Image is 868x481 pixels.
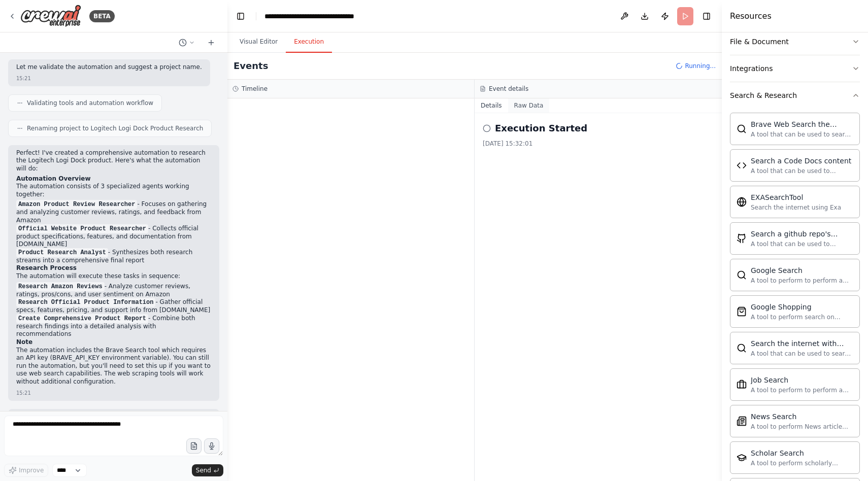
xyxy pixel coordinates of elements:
[16,283,211,299] li: - Analyze customer reviews, ratings, pros/cons, and user sentiment on Amazon
[192,464,223,476] button: Send
[751,423,853,431] div: A tool to perform News article search with a search_query.
[16,248,108,257] code: Product Research Analyst
[737,380,747,390] img: SerplyJobSearchTool
[475,98,508,113] button: Details
[89,10,115,22] div: BETA
[751,386,853,394] div: A tool to perform to perform a job search in the [GEOGRAPHIC_DATA] with a search_query.
[27,99,153,107] span: Validating tools and automation workflow
[737,270,747,280] img: SerpApiGoogleSearchTool
[196,466,211,474] span: Send
[231,31,286,53] button: Visual Editor
[737,197,747,207] img: EXASearchTool
[751,313,853,321] div: A tool to perform search on Google shopping with a search_query.
[16,282,105,291] code: Research Amazon Reviews
[730,90,797,100] div: Search & Research
[751,411,853,422] div: News Search
[751,203,841,212] div: Search the internet using Exa
[737,416,747,426] img: SerplyNewsSearchTool
[27,124,203,132] span: Renaming project to Logitech Logi Dock Product Research
[483,140,714,148] div: [DATE] 15:32:01
[16,200,211,224] li: - Focuses on gathering and analyzing customer reviews, ratings, and feedback from Amazon
[233,9,248,23] button: Hide left sidebar
[751,167,853,175] div: A tool that can be used to semantic search a query from a Code Docs content.
[20,5,81,27] img: Logo
[751,119,853,129] div: Brave Web Search the internet
[16,75,31,82] div: 15:21
[751,459,853,467] div: A tool to perform scholarly literature search with a search_query.
[737,233,747,244] img: GithubSearchTool
[751,265,853,276] div: Google Search
[730,63,773,74] div: Integrations
[175,37,199,49] button: Switch to previous chat
[730,37,789,47] div: File & Document
[489,85,528,93] h3: Event details
[4,464,48,477] button: Improve
[685,62,716,70] span: Running...
[737,453,747,463] img: SerplyScholarSearchTool
[751,229,853,239] div: Search a github repo's content
[16,347,211,386] p: The automation includes the Brave Search tool which requires an API key (BRAVE_API_KEY environmen...
[508,98,550,113] button: Raw Data
[16,225,211,249] li: - Collects official product specifications, features, and documentation from [DOMAIN_NAME]
[16,298,211,315] li: - Gather official specs, features, pricing, and support info from [DOMAIN_NAME]
[751,130,853,139] div: A tool that can be used to search the internet with a search_query.
[16,175,90,182] strong: Automation Overview
[16,389,31,397] div: 15:21
[16,149,211,173] p: Perfect! I've created a comprehensive automation to research the Logitech Logi Dock product. Here...
[737,306,747,317] img: SerpApiGoogleShoppingTool
[751,302,853,312] div: Google Shopping
[286,31,332,53] button: Execution
[730,28,860,55] button: File & Document
[751,375,853,385] div: Job Search
[186,438,202,454] button: Upload files
[730,55,860,82] button: Integrations
[751,192,841,202] div: EXASearchTool
[204,438,219,454] button: Click to speak your automation idea
[203,37,219,49] button: Start a new chat
[751,240,853,248] div: A tool that can be used to semantic search a query from a github repo's content. This is not the ...
[19,466,44,474] span: Improve
[16,224,148,233] code: Official Website Product Researcher
[16,249,211,265] li: - Synthesizes both research streams into a comprehensive final report
[16,314,148,323] code: Create Comprehensive Product Report
[751,448,853,458] div: Scholar Search
[751,350,853,358] div: A tool that can be used to search the internet with a search_query. Supports different search typ...
[16,200,137,209] code: Amazon Product Review Researcher
[16,63,202,72] p: Let me validate the automation and suggest a project name.
[737,124,747,134] img: BraveSearchTool
[495,121,587,135] h2: Execution Started
[699,9,714,23] button: Hide right sidebar
[264,11,379,21] nav: breadcrumb
[16,264,77,271] strong: Research Process
[16,272,211,281] p: The automation will execute these tasks in sequence:
[737,343,747,353] img: SerperDevTool
[751,277,853,285] div: A tool to perform to perform a Google search with a search_query.
[16,183,211,198] p: The automation consists of 3 specialized agents working together:
[233,59,268,73] h2: Events
[242,85,268,93] h3: Timeline
[16,338,32,346] strong: Note
[751,156,853,166] div: Search a Code Docs content
[737,160,747,170] img: CodeDocsSearchTool
[16,298,155,307] code: Research Official Product Information
[751,338,853,349] div: Search the internet with Serper
[730,10,772,22] h4: Resources
[730,82,860,109] button: Search & Research
[16,315,211,338] li: - Combine both research findings into a detailed analysis with recommendations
